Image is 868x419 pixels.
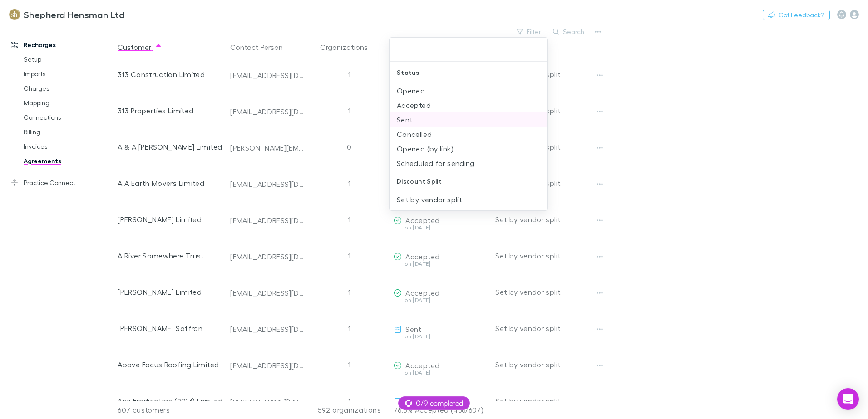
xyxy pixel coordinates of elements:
li: Set by vendor split [390,192,547,207]
li: Cancelled [390,127,547,141]
div: Discount Split [390,171,547,192]
li: Sent [390,112,547,127]
li: Scheduled for sending [390,156,547,171]
li: Accepted [390,98,547,112]
div: Status [390,62,547,83]
li: Opened (by link) [390,141,547,156]
li: Opened [390,83,547,98]
div: Open Intercom Messenger [837,388,859,410]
